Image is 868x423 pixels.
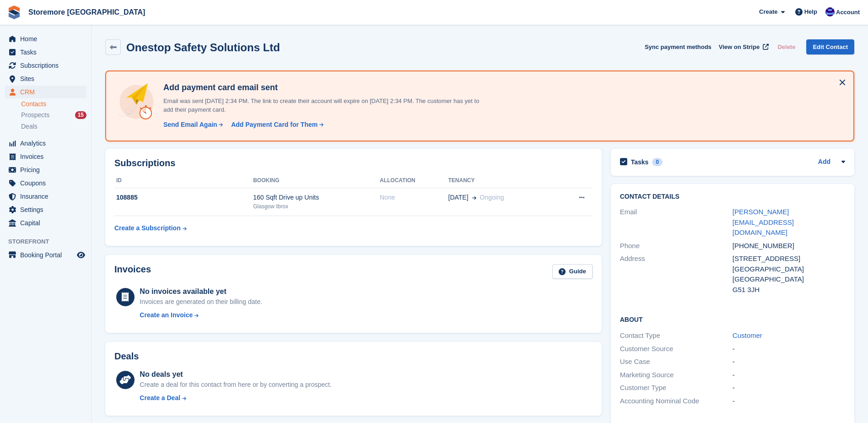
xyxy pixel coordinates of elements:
[117,82,156,121] img: add-payment-card-4dbda4983b697a7845d177d07a5d71e8a16f1ec00487972de202a45f1e8132f5.svg
[140,297,262,307] div: Invoices are generated on their billing date.
[140,393,331,403] a: Create a Deal
[140,286,262,297] div: No invoices available yet
[733,264,845,275] div: [GEOGRAPHIC_DATA]
[759,7,777,16] span: Create
[20,150,75,163] span: Invoices
[620,370,733,380] div: Marketing Source
[733,285,845,295] div: G51 3JH
[5,249,86,261] a: menu
[114,220,187,237] a: Create a Subscription
[620,193,845,201] h2: Contact Details
[818,157,830,168] a: Add
[5,190,86,203] a: menu
[620,315,845,324] h2: About
[8,237,91,246] span: Storefront
[733,241,845,251] div: [PHONE_NUMBER]
[20,137,75,150] span: Analytics
[733,383,845,393] div: -
[114,193,253,202] div: 108885
[114,174,253,188] th: ID
[227,120,324,130] a: Add Payment Card for Them
[114,264,151,279] h2: Invoices
[140,310,193,320] div: Create an Invoice
[806,39,854,54] a: Edit Contact
[825,7,835,16] img: Angela
[448,193,469,202] span: [DATE]
[21,110,86,120] a: Prospects 15
[253,193,380,202] div: 160 Sqft Drive up Units
[5,72,86,85] a: menu
[5,177,86,190] a: menu
[21,122,86,131] a: Deals
[21,100,86,108] a: Contacts
[620,254,733,295] div: Address
[631,158,649,166] h2: Tasks
[774,39,799,54] button: Delete
[20,177,75,190] span: Coupons
[20,249,75,261] span: Booking Portal
[836,8,860,17] span: Account
[160,97,480,114] p: Email was sent [DATE] 2:34 PM. The link to create their account will expire on [DATE] 2:34 PM. Th...
[253,174,380,188] th: Booking
[733,208,794,236] a: [PERSON_NAME][EMAIL_ADDRESS][DOMAIN_NAME]
[114,351,139,362] h2: Deals
[5,33,86,45] a: menu
[253,202,380,211] div: Glasgow Ibrox
[140,393,180,403] div: Create a Deal
[620,383,733,393] div: Customer Type
[620,344,733,354] div: Customer Source
[126,41,280,54] h2: Onestop Safety Solutions Ltd
[25,5,149,20] a: Storemore [GEOGRAPHIC_DATA]
[20,217,75,229] span: Capital
[733,370,845,380] div: -
[140,369,331,380] div: No deals yet
[75,249,86,260] a: Preview store
[114,158,593,168] h2: Subscriptions
[75,111,86,119] div: 15
[114,223,181,233] div: Create a Subscription
[20,190,75,203] span: Insurance
[620,396,733,407] div: Accounting Nominal Code
[733,331,762,339] a: Customer
[733,396,845,407] div: -
[620,241,733,251] div: Phone
[7,5,21,19] img: stora-icon-8386f47178a22dfd0bd8f6a31ec36ba5ce8667c1dd55bd0f319d3a0aa187defe.svg
[448,174,556,188] th: Tenancy
[20,86,75,98] span: CRM
[380,174,448,188] th: Allocation
[552,264,593,279] a: Guide
[804,7,817,16] span: Help
[163,120,217,130] div: Send Email Again
[620,357,733,367] div: Use Case
[140,380,331,390] div: Create a deal for this contact from here or by converting a prospect.
[21,111,49,119] span: Prospects
[20,33,75,45] span: Home
[733,344,845,354] div: -
[733,254,845,264] div: [STREET_ADDRESS]
[5,150,86,163] a: menu
[21,122,38,131] span: Deals
[20,163,75,176] span: Pricing
[5,217,86,229] a: menu
[733,357,845,367] div: -
[20,72,75,85] span: Sites
[5,163,86,176] a: menu
[5,203,86,216] a: menu
[715,39,771,54] a: View on Stripe
[140,310,262,320] a: Create an Invoice
[20,46,75,59] span: Tasks
[645,39,712,54] button: Sync payment methods
[620,207,733,238] div: Email
[380,193,448,202] div: None
[5,59,86,72] a: menu
[160,82,480,93] h4: Add payment card email sent
[20,59,75,72] span: Subscriptions
[5,137,86,150] a: menu
[5,46,86,59] a: menu
[733,274,845,285] div: [GEOGRAPHIC_DATA]
[5,86,86,98] a: menu
[652,158,663,166] div: 0
[231,120,318,130] div: Add Payment Card for Them
[719,43,760,52] span: View on Stripe
[20,203,75,216] span: Settings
